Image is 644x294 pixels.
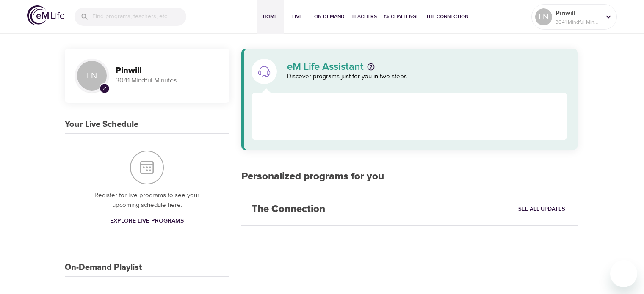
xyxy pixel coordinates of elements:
h2: Personalized programs for you [241,170,578,183]
p: Discover programs just for you in two steps [287,72,568,82]
span: Live [287,12,307,21]
h3: Your Live Schedule [65,120,138,129]
div: LN [75,59,109,93]
iframe: Button to launch messaging window [610,260,637,287]
p: 3041 Mindful Minutes [116,76,219,85]
p: Register for live programs to see your upcoming schedule here. [82,191,213,210]
span: On-Demand [314,12,345,21]
p: eM Life Assistant [287,62,364,72]
h3: On-Demand Playlist [65,263,142,272]
img: eM Life Assistant [257,65,271,78]
span: The Connection [426,12,468,21]
span: See All Updates [518,204,565,214]
span: Teachers [351,12,377,21]
h2: The Connection [241,193,335,225]
p: 3041 Mindful Minutes [556,18,600,26]
div: LN [535,8,552,25]
img: Your Live Schedule [130,151,164,184]
span: Home [260,12,280,21]
a: Explore Live Programs [107,213,187,229]
img: logo [27,5,64,25]
a: See All Updates [516,203,567,216]
span: Explore Live Programs [110,216,184,226]
p: Pinwill [556,8,600,18]
h3: Pinwill [116,66,219,76]
input: Find programs, teachers, etc... [92,8,186,26]
span: 1% Challenge [384,12,419,21]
